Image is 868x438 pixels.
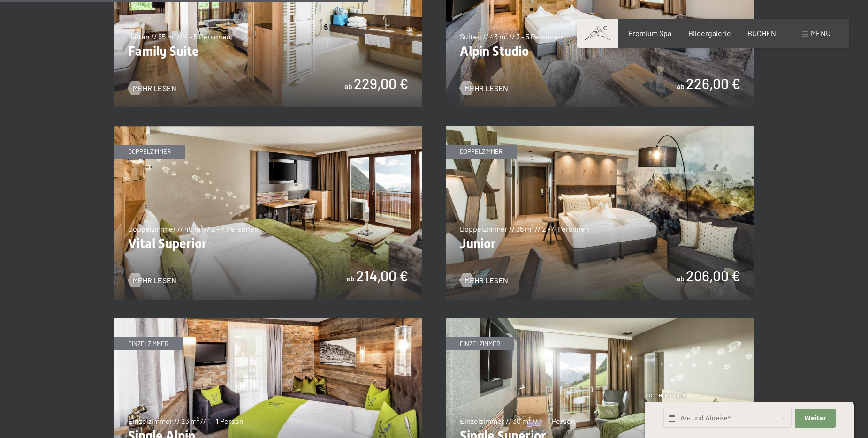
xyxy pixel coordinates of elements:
a: Mehr Lesen [460,275,508,286]
button: Weiter [795,409,835,428]
span: Mehr Lesen [464,83,508,93]
a: Vital Superior [114,127,423,132]
span: Mehr Lesen [133,83,176,93]
img: Junior [446,126,754,300]
img: Vital Superior [114,126,423,300]
span: Weiter [804,414,826,423]
a: Single Superior [446,319,754,325]
a: Mehr Lesen [128,83,176,93]
a: Bildergalerie [688,29,731,38]
a: BUCHEN [747,29,776,38]
span: Mehr Lesen [133,275,176,286]
span: Menü [811,29,830,38]
a: Premium Spa [628,29,671,38]
span: Schnellanfrage [645,391,686,399]
a: Mehr Lesen [460,83,508,93]
a: Junior [446,127,754,132]
a: Mehr Lesen [128,275,176,286]
a: Single Alpin [114,319,423,325]
span: Mehr Lesen [464,275,508,286]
